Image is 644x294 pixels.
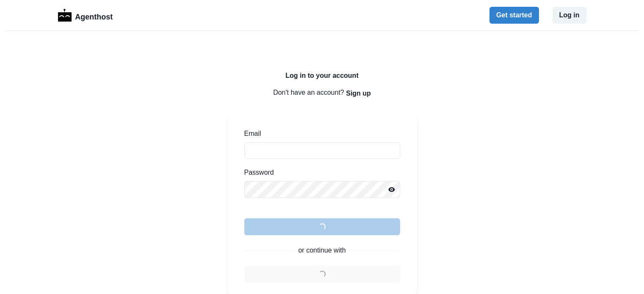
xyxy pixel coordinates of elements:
a: LogoAgenthost [58,8,113,23]
img: Logo [58,9,72,22]
p: Don't have an account? [227,85,417,102]
h2: Log in to your account [227,71,417,80]
button: Get started [489,7,539,24]
label: Password [244,168,395,178]
p: or continue with [298,245,345,256]
button: Sign up [346,85,371,102]
button: Log in [553,7,586,24]
button: Reveal password [383,181,400,198]
p: Agenthost [75,8,113,23]
label: Email [244,129,395,139]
